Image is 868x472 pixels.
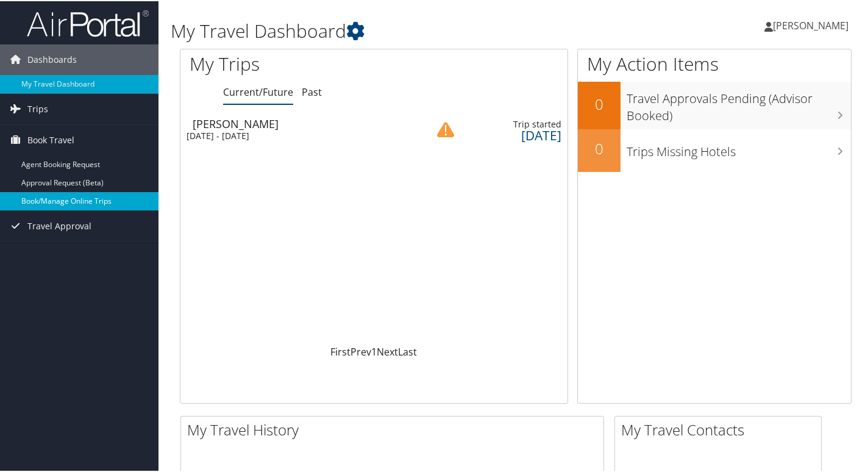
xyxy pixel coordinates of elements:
[627,83,851,123] h3: Travel Approvals Pending (Advisor Booked)
[27,93,48,123] span: Trips
[193,117,415,128] div: [PERSON_NAME]
[437,120,454,137] img: alert-flat-solid-caution.png
[371,344,377,357] a: 1
[621,418,821,439] h2: My Travel Contacts
[187,418,603,439] h2: My Travel History
[27,8,149,37] img: airportal-logo.png
[773,18,848,31] span: [PERSON_NAME]
[190,50,397,76] h1: My Trips
[466,129,561,140] div: [DATE]
[578,80,851,127] a: 0Travel Approvals Pending (Advisor Booked)
[171,17,631,43] h1: My Travel Dashboard
[27,210,91,240] span: Travel Approval
[187,129,409,140] div: [DATE] - [DATE]
[578,50,851,76] h1: My Action Items
[398,344,417,357] a: Last
[627,136,851,159] h3: Trips Missing Hotels
[466,118,561,129] div: Trip started
[578,128,851,171] a: 0Trips Missing Hotels
[764,6,861,43] a: [PERSON_NAME]
[578,93,621,113] h2: 0
[330,344,350,357] a: First
[223,84,293,98] a: Current/Future
[302,84,322,98] a: Past
[578,137,621,158] h2: 0
[27,43,77,74] span: Dashboards
[377,344,398,357] a: Next
[350,344,371,357] a: Prev
[27,124,74,154] span: Book Travel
